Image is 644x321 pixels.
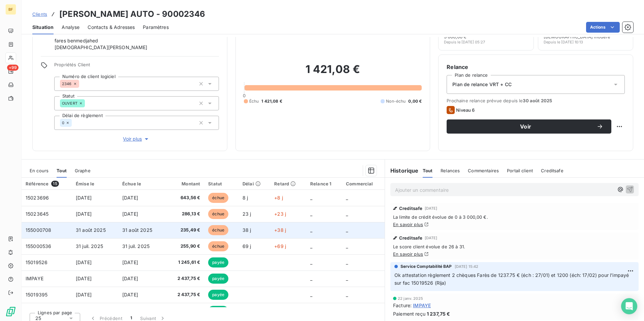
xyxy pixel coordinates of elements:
[261,98,282,104] span: 1 421,08 €
[274,181,302,186] div: Retard
[310,227,312,233] span: _
[274,195,283,201] span: +8 j
[393,310,425,317] span: Paiement reçu
[398,296,423,300] span: 22 janv. 2025
[425,206,438,210] span: [DATE]
[32,11,47,17] a: Clients
[249,98,259,104] span: Échu
[586,22,620,33] button: Actions
[26,227,51,233] span: 155000708
[122,227,152,233] span: 31 août 2025
[76,292,92,297] span: [DATE]
[394,272,630,286] span: Ok attestation règlement 2 chèques Farès de 1237.75 € (éch : 27/01) et 1200 (éch: 17/02) pour l'i...
[243,227,251,233] span: 38 j
[122,276,138,281] span: [DATE]
[544,40,583,44] span: Depuis le [DATE] 10:13
[455,124,597,129] span: Voir
[122,243,150,249] span: 31 juil. 2025
[143,24,169,31] span: Paramètres
[346,181,381,186] div: Commercial
[26,276,43,281] span: IMPAYE
[55,37,98,44] span: fares benmedjahed
[427,310,450,317] span: 1 237,75 €
[30,168,49,173] span: En cours
[346,195,348,201] span: _
[75,168,91,173] span: Graphe
[170,275,200,282] span: 2 437,75 €
[243,243,251,249] span: 69 j
[310,181,338,186] div: Relance 1
[122,292,138,297] span: [DATE]
[26,211,49,217] span: 15023645
[393,244,636,249] span: Le score client évolue de 26 à 31.
[208,257,228,267] span: payée
[76,227,106,233] span: 31 août 2025
[122,259,138,265] span: [DATE]
[346,211,348,217] span: _
[5,4,16,15] div: BF
[507,168,533,173] span: Portail client
[26,259,47,265] span: 15019526
[385,167,419,175] h6: Historique
[447,98,625,103] span: Prochaine relance prévue depuis le
[621,298,637,314] div: Open Intercom Messenger
[59,8,205,20] h3: [PERSON_NAME] AUTO - 90002346
[170,291,200,298] span: 2 437,75 €
[62,101,77,105] span: OUVERT
[243,211,251,217] span: 23 j
[444,40,485,44] span: Depuis le [DATE] 05:27
[26,292,47,297] span: 15019395
[393,302,412,309] span: Facture :
[62,82,72,86] span: 2346
[425,236,438,240] span: [DATE]
[274,243,286,249] span: +69 j
[57,168,67,173] span: Tout
[26,181,68,187] div: Référence
[208,193,228,203] span: échue
[310,259,312,265] span: _
[399,235,423,241] span: Creditsafe
[85,100,90,106] input: Ajouter une valeur
[79,81,85,87] input: Ajouter une valeur
[32,11,47,17] span: Clients
[76,195,92,201] span: [DATE]
[346,259,348,265] span: _
[170,259,200,266] span: 1 245,61 €
[62,24,79,31] span: Analyse
[170,227,200,234] span: 235,49 €
[54,62,219,71] span: Propriétés Client
[122,211,138,217] span: [DATE]
[523,98,552,103] span: 30 août 2025
[208,225,228,235] span: échue
[408,98,422,104] span: 0,00 €
[208,290,228,300] span: payée
[310,292,312,297] span: _
[346,276,348,281] span: _
[54,135,219,143] button: Voir plus
[170,181,200,186] div: Montant
[208,274,228,284] span: payée
[346,292,348,297] span: _
[393,214,636,220] span: La limite de crédit évolue de 0 à 3 000,00 €.
[400,263,452,270] span: Service Comptabilité BAP
[455,264,479,269] span: [DATE] 15:42
[32,24,54,31] span: Situation
[208,306,228,316] span: payée
[393,222,423,227] a: En savoir plus
[208,241,228,251] span: échue
[423,168,433,173] span: Tout
[51,181,59,187] span: 15
[123,136,150,142] span: Voir plus
[5,306,16,317] img: Logo LeanPay
[456,107,475,113] span: Niveau 6
[72,120,77,126] input: Ajouter une valeur
[441,168,460,173] span: Relances
[274,211,286,217] span: +23 j
[76,259,92,265] span: [DATE]
[413,302,431,309] span: IMPAYE
[76,181,114,186] div: Émise le
[386,98,406,104] span: Non-échu
[243,181,266,186] div: Délai
[452,81,512,88] span: Plan de relance VRT + CC
[346,243,348,249] span: _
